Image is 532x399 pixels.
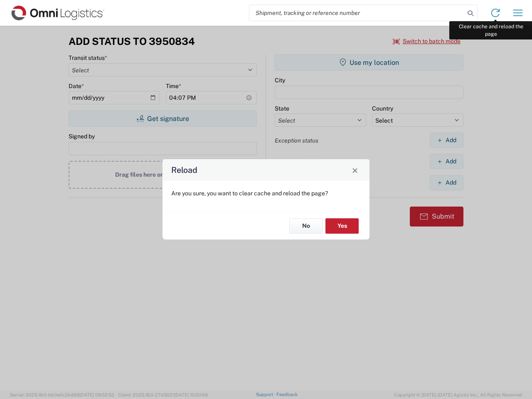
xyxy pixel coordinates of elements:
button: Close [349,164,361,176]
button: No [289,218,323,234]
input: Shipment, tracking or reference number [249,5,465,21]
p: Are you sure, you want to clear cache and reload the page? [171,190,361,197]
button: Yes [325,218,359,234]
h4: Reload [171,164,197,176]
